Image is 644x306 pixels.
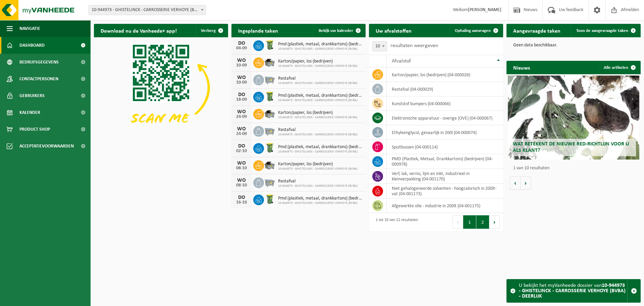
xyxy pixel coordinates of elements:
span: Kalender [19,104,40,121]
h2: Ingeplande taken [231,24,285,37]
span: Pmd (plastiek, metaal, drankkartons) (bedrijven) [278,93,362,98]
div: U bekijkt het myVanheede dossier van [519,279,627,302]
div: DO [235,92,248,97]
button: Volgende [521,176,531,190]
div: 24-09 [235,115,248,119]
div: DO [235,195,248,200]
strong: 10-944973 - GHISTELINCK - CARROSSERIE VERHOYE (BVBA) - DEERLIJK [519,283,626,299]
button: Next [489,215,500,229]
button: 1 [463,215,476,229]
span: Wat betekent de nieuwe RED-richtlijn voor u als klant? [513,141,629,153]
span: 10-944973 - GHISTELINCK - CARROSSERIE VERHOYE (BVBA) [278,116,358,120]
span: Toon de aangevraagde taken [576,29,628,33]
td: kunststof bumpers (04-000066) [387,96,503,111]
a: Ophaling aanvragen [449,24,502,37]
div: 1 tot 10 van 11 resultaten [372,215,418,229]
span: 10-944973 - GHISTELINCK - CARROSSERIE VERHOYE (BVBA) [278,184,358,188]
span: Bekijk uw kalender [319,29,353,33]
span: 10-944973 - GHISTELINCK - CARROSSERIE VERHOYE (BVBA) [278,167,358,171]
a: Bekijk uw kalender [313,24,365,37]
div: WO [235,75,248,80]
span: Karton/papier, los (bedrijven) [278,59,358,64]
div: 08-10 [235,183,248,188]
span: 10-944973 - GHISTELINCK - CARROSSERIE VERHOYE (BVBA) - DEERLIJK [89,5,206,15]
span: Contactpersonen [19,71,58,87]
div: WO [235,178,248,183]
img: WB-2500-GAL-GY-01 [264,74,275,85]
td: niet gehalogeneerde solventen - hoogcalorisch in 200lt-vat (04-001173) [387,184,503,199]
p: 1 van 10 resultaten [513,166,637,171]
img: WB-5000-GAL-GY-01 [264,56,275,68]
p: Geen data beschikbaar. [513,43,634,48]
img: Download de VHEPlus App [94,37,228,138]
strong: [PERSON_NAME] [468,7,501,12]
td: spuitbussen (04-000114) [387,140,503,154]
span: Verberg [201,29,216,33]
label: resultaten weergeven [390,43,438,48]
td: restafval (04-000029) [387,82,503,96]
div: 08-10 [235,166,248,171]
span: Karton/papier, los (bedrijven) [278,110,358,116]
td: PMD (Plastiek, Metaal, Drankkartons) (bedrijven) (04-000978) [387,154,503,169]
span: Ophaling aanvragen [455,29,491,33]
span: 10 [373,42,387,51]
span: Afvalstof [392,58,411,64]
span: Pmd (plastiek, metaal, drankkartons) (bedrijven) [278,42,362,47]
div: DO [235,143,248,149]
span: 10-944973 - GHISTELINCK - CARROSSERIE VERHOYE (BVBA) [278,47,362,51]
div: DO [235,41,248,46]
span: Navigatie [19,20,40,37]
h2: Nieuws [506,61,537,74]
span: 10 [372,41,387,51]
img: WB-2500-GAL-GY-01 [264,176,275,188]
span: 10-944973 - GHISTELINCK - CARROSSERIE VERHOYE (BVBA) [278,133,358,137]
div: WO [235,109,248,115]
div: 18-09 [235,97,248,102]
a: Alle artikelen [598,61,640,74]
button: Vorige [510,176,521,190]
img: WB-2500-GAL-GY-01 [264,125,275,136]
span: Bedrijfsgegevens [19,54,59,71]
span: Pmd (plastiek, metaal, drankkartons) (bedrijven) [278,196,362,201]
button: Verberg [196,24,227,37]
span: Restafval [278,179,358,184]
img: WB-0240-HPE-GN-50 [264,39,275,51]
div: 10-09 [235,63,248,68]
button: Previous [452,215,463,229]
span: Dashboard [19,37,45,54]
div: WO [235,161,248,166]
span: 10-944973 - GHISTELINCK - CARROSSERIE VERHOYE (BVBA) [278,150,362,154]
img: WB-0240-HPE-GN-50 [264,91,275,102]
span: Product Shop [19,121,50,138]
div: 16-10 [235,200,248,205]
h2: Download nu de Vanheede+ app! [94,24,183,37]
td: ethyleenglycol, gevaarlijk in 200l (04-000074) [387,125,503,140]
td: elektronische apparatuur - overige (OVE) (04-000067) [387,111,503,125]
td: karton/papier, los (bedrijven) (04-000026) [387,68,503,82]
div: 02-10 [235,149,248,154]
span: 10-944973 - GHISTELINCK - CARROSSERIE VERHOYE (BVBA) [278,64,358,68]
a: Wat betekent de nieuwe RED-richtlijn voor u als klant? [508,76,639,160]
img: WB-0240-HPE-GN-50 [264,142,275,154]
img: WB-5000-GAL-GY-01 [264,108,275,119]
span: Restafval [278,127,358,133]
button: 2 [476,215,489,229]
span: Gebruikers [19,87,45,104]
div: 24-09 [235,132,248,136]
h2: Aangevraagde taken [506,24,567,37]
img: WB-0240-HPE-GN-50 [264,193,275,205]
div: 04-09 [235,46,248,51]
div: 10-09 [235,80,248,85]
span: Acceptatievoorwaarden [19,138,74,155]
img: WB-5000-GAL-GY-01 [264,159,275,171]
span: 10-944973 - GHISTELINCK - CARROSSERIE VERHOYE (BVBA) [278,201,362,205]
span: 10-944973 - GHISTELINCK - CARROSSERIE VERHOYE (BVBA) - DEERLIJK [89,5,206,15]
span: 10-944973 - GHISTELINCK - CARROSSERIE VERHOYE (BVBA) [278,81,358,85]
span: Karton/papier, los (bedrijven) [278,162,358,167]
div: WO [235,58,248,63]
span: Pmd (plastiek, metaal, drankkartons) (bedrijven) [278,144,362,150]
a: Toon de aangevraagde taken [571,24,640,37]
div: WO [235,126,248,132]
td: verf, lak, vernis, lijm en inkt, industrieel in kleinverpakking (04-001170) [387,169,503,184]
h2: Uw afvalstoffen [369,24,418,37]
